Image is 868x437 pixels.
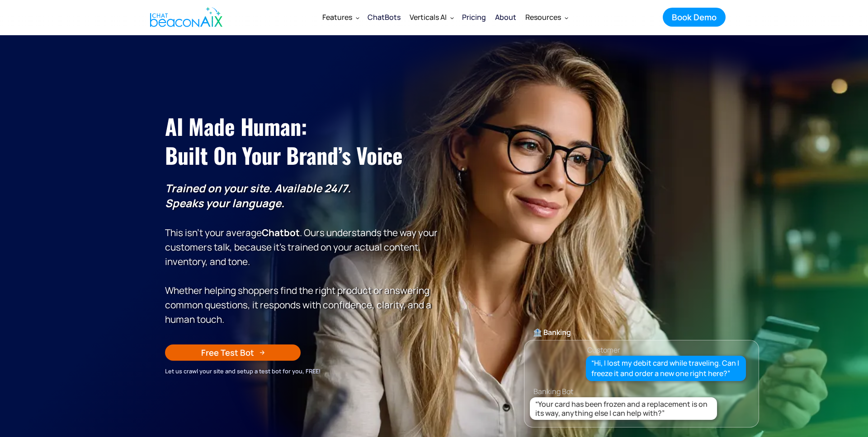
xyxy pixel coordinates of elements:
a: Book Demo [663,8,726,27]
strong: Chatbot [262,226,300,239]
div: Free Test Bot [201,347,254,358]
img: Dropdown [450,16,454,19]
div: About [495,11,516,23]
img: Arrow [259,350,265,355]
h1: AI Made Human: ‍ [165,112,439,170]
img: Dropdown [565,16,568,19]
img: Dropdown [356,16,359,19]
div: Features [318,6,363,28]
div: Pricing [462,11,486,23]
a: Pricing [458,5,491,29]
div: “Hi, I lost my debit card while traveling. Can I freeze it and order a new one right here?” [591,358,741,379]
div: Book Demo [672,11,717,23]
span: Built on Your Brand’s Voice [165,139,403,171]
a: Free Test Bot [165,344,301,361]
a: ChatBots [363,6,405,28]
a: About [491,5,521,29]
strong: Trained on your site. Available 24/7. Speaks your language. [165,181,351,210]
div: ChatBots [368,11,401,23]
div: Verticals AI [410,11,447,23]
div: Customer [587,344,620,356]
div: Resources [521,6,572,28]
div: Let us crawl your site and setup a test bot for you, FREE! [165,366,439,376]
a: home [142,1,227,33]
div: Verticals AI [405,6,458,28]
div: Resources [525,11,561,23]
div: 🏦 Banking [524,326,759,339]
p: This isn’t your average . Ours understands the way your customers talk, because it’s trained on y... [165,181,439,326]
div: Features [322,11,352,23]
